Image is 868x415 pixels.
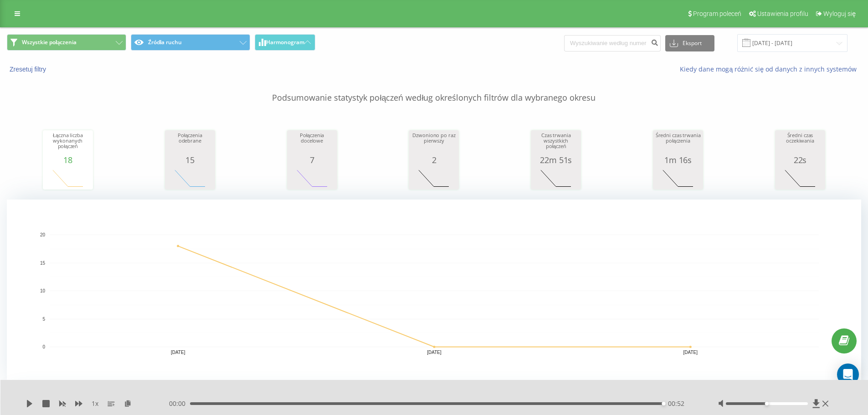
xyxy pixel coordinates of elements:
svg: A chart. [167,164,213,192]
text: 5 [42,317,45,322]
span: 00:52 [668,399,684,408]
div: Accessibility label [765,402,769,405]
div: Accessibility label [662,402,665,405]
svg: A chart. [411,164,457,192]
text: [DATE] [171,350,185,355]
div: 2 [411,155,457,164]
div: 1m 16s [655,155,701,164]
div: Dzwoniono po raz pierwszy [411,133,457,155]
div: 15 [167,155,213,164]
span: 00:00 [169,399,190,408]
div: 7 [289,155,335,164]
div: Open Intercom Messenger [837,364,859,385]
svg: A chart. [533,164,579,192]
span: Program poleceń [693,10,741,17]
div: 22s [777,155,823,164]
span: Ustawienia profilu [757,10,808,17]
svg: A chart. [7,200,861,382]
div: 18 [45,155,91,164]
input: Wyszukiwanie według numeru [564,35,661,51]
button: Eksport [665,35,714,51]
div: Czas trwania wszystkich połączeń [533,133,579,155]
button: Zresetuj filtry [7,65,51,73]
text: [DATE] [427,350,442,355]
svg: A chart. [777,164,823,192]
svg: A chart. [289,164,335,192]
text: [DATE] [683,350,698,355]
svg: A chart. [45,164,91,192]
text: 0 [42,344,45,349]
p: Podsumowanie statystyk połączeń według określonych filtrów dla wybranego okresu [7,74,861,104]
svg: A chart. [655,164,701,192]
a: Kiedy dane mogą różnić się od danych z innych systemów [680,65,861,73]
span: Wszystkie połączenia [22,39,77,46]
div: 22m 51s [533,155,579,164]
span: 1 x [92,399,98,408]
div: Połączenia odebrane [167,133,213,155]
text: 15 [40,261,46,266]
div: Średni czas oczekiwania [777,133,823,155]
div: Łączna liczba wykonanych połączeń [45,133,91,155]
text: 20 [40,232,46,237]
div: Połączenia docelowe [289,133,335,155]
span: Harmonogram [266,39,304,46]
button: Źródła ruchu [131,34,250,51]
div: Średni czas trwania połączenia [655,133,701,155]
span: Wyloguj się [823,10,856,17]
text: 10 [40,288,46,293]
button: Harmonogram [255,34,315,51]
button: Wszystkie połączenia [7,34,126,51]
